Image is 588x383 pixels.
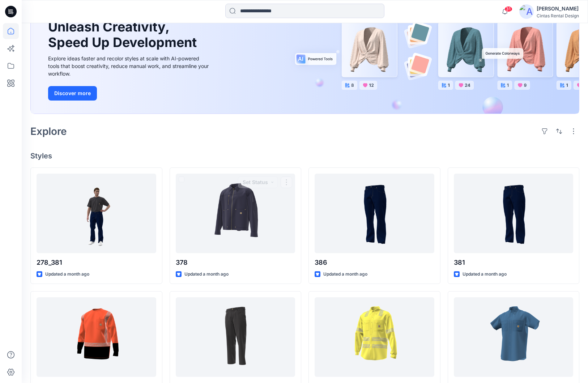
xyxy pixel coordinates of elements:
[323,271,367,278] p: Updated a month ago
[537,13,579,18] div: Cintas Rental Design
[45,271,89,278] p: Updated a month ago
[454,297,574,377] a: 396 Men's Carhartt Lightweight Workshirt LS/SS
[37,297,156,377] a: 53642
[315,258,434,268] p: 386
[176,174,295,253] a: 378
[48,86,211,101] a: Discover more
[519,4,534,19] img: avatar
[463,271,507,278] p: Updated a month ago
[30,152,579,160] h4: Styles
[176,258,295,268] p: 378
[315,174,434,253] a: 386
[537,4,579,13] div: [PERSON_NAME]
[184,271,229,278] p: Updated a month ago
[48,19,200,50] h1: Unleash Creativity, Speed Up Development
[176,297,295,377] a: 74533 Men's Carhartt Rugged Flex Pant
[37,174,156,253] a: 278_381
[504,6,512,12] span: 31
[37,258,156,268] p: 278_381
[48,86,97,101] button: Discover more
[454,258,574,268] p: 381
[454,174,574,253] a: 381
[48,55,211,77] div: Explore ideas faster and recolor styles at scale with AI-powered tools that boost creativity, red...
[315,297,434,377] a: 50743
[30,125,67,137] h2: Explore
